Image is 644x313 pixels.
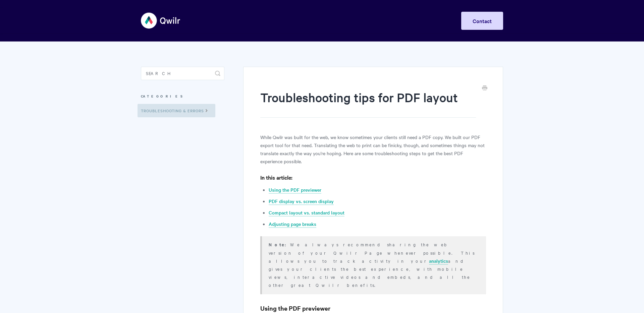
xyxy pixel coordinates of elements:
[269,240,478,289] p: We always recommend sharing the web version of your Qwilr Page whenever possible. This allows you...
[141,90,224,102] h3: Categories
[260,89,476,118] h1: Troubleshooting tips for PDF layout
[260,304,330,312] strong: Using the PDF previewer
[141,67,224,80] input: Search
[260,133,486,165] p: While Qwilr was built for the web, we know sometimes your clients still need a PDF copy. We built...
[269,209,344,216] a: Compact layout vs. standard layout
[461,12,503,30] a: Contact
[260,174,292,181] strong: In this article:
[269,221,316,228] a: Adjusting page breaks
[429,257,448,265] a: analytics
[269,241,290,248] strong: Note:
[138,104,215,117] a: Troubleshooting & Errors
[269,186,321,194] a: Using the PDF previewer
[141,8,181,33] img: Qwilr Help Center
[269,198,334,205] a: PDF display vs. screen display
[482,85,487,92] a: Print this Article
